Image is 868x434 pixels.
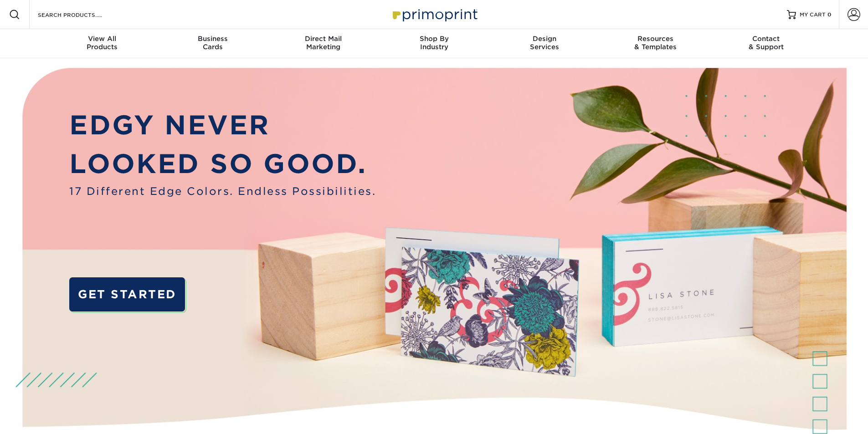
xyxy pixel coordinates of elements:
a: Direct MailMarketing [268,29,379,58]
a: DesignServices [489,29,600,58]
a: Resources& Templates [600,29,711,58]
img: Primoprint [389,5,480,24]
a: Contact& Support [711,29,822,58]
a: Shop ByIndustry [379,29,489,58]
a: View AllProducts [47,29,158,58]
span: Contact [711,35,822,43]
div: & Templates [600,35,711,51]
a: GET STARTED [69,277,185,311]
div: Services [489,35,600,51]
p: LOOKED SO GOOD. [69,144,376,184]
span: MY CART [800,11,826,19]
span: 17 Different Edge Colors. Endless Possibilities. [69,184,376,199]
span: Shop By [379,35,489,43]
span: Resources [600,35,711,43]
span: Business [157,35,268,43]
a: BusinessCards [157,29,268,58]
div: Marketing [268,35,379,51]
span: View All [47,35,158,43]
div: Products [47,35,158,51]
span: Design [489,35,600,43]
div: & Support [711,35,822,51]
div: Industry [379,35,489,51]
input: SEARCH PRODUCTS..... [37,9,126,20]
p: EDGY NEVER [69,106,376,145]
div: Cards [157,35,268,51]
span: Direct Mail [268,35,379,43]
span: 0 [827,11,832,18]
